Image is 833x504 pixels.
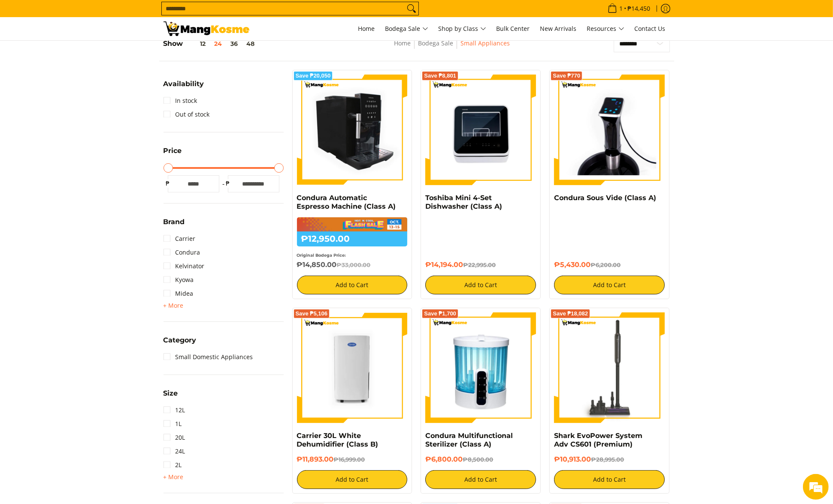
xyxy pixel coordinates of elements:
[463,456,493,463] del: ₱8,500.00
[425,194,502,210] a: Toshiba Mini 4-Set Dishwasher (Class A)
[394,39,411,47] a: Home
[554,75,665,185] img: Condura Sous Vide (Class A)
[354,17,379,40] a: Home
[627,6,652,12] span: ₱14,450
[425,276,536,294] button: Add to Cart
[164,273,194,287] a: Kyowa
[439,24,486,34] span: Shop by Class
[425,312,536,423] img: Condura Multifunctional Sterilizer (Class A)
[554,455,665,464] h6: ₱10,913.00
[164,302,184,309] span: + More
[164,337,197,350] summary: Open
[164,444,185,458] a: 24L
[385,24,428,34] span: Bodega Sale
[164,337,197,344] span: Category
[164,287,194,300] a: Midea
[460,39,510,47] a: Small Appliances
[258,17,670,40] nav: Main Menu
[164,147,182,161] summary: Open
[536,17,581,40] a: New Arrivals
[297,312,408,423] img: carrier-30-liter-dehumidier-premium-full-view-mang-kosme
[297,75,408,185] img: Condura Automatic Espresso Machine (Class A) - 0
[434,17,491,40] a: Shop by Class
[425,75,536,185] img: Toshiba Mini 4-Set Dishwasher (Class A)
[297,470,408,489] button: Add to Cart
[297,253,346,258] small: Original Bodega Price:
[164,458,182,472] a: 2L
[554,432,642,448] a: Shark EvoPower System Adv CS601 (Premium)
[425,261,536,269] h6: ₱14,194.00
[553,73,580,78] span: Save ₱770
[591,456,624,463] del: ₱28,995.00
[492,17,534,40] a: Bulk Center
[296,73,331,78] span: Save ₱20,050
[425,432,513,448] a: Condura Multifunctional Sterilizer (Class A)
[554,276,665,294] button: Add to Cart
[554,312,665,423] img: shark-evopower-wireless-vacuum-full-view-mang-kosme
[164,108,210,121] a: Out of stock
[358,24,375,33] span: Home
[583,17,629,40] a: Resources
[164,417,182,431] a: 1L
[227,40,242,47] button: 36
[164,94,197,108] a: In stock
[164,259,205,273] a: Kelvinator
[164,431,185,444] a: 20L
[618,6,624,12] span: 1
[164,350,253,364] a: Small Domestic Appliances
[164,390,178,397] span: Size
[425,455,536,464] h6: ₱6,800.00
[297,261,408,269] h6: ₱14,850.00
[224,179,232,188] span: ₱
[554,194,656,202] a: Condura Sous Vide (Class A)
[405,2,418,15] button: Search
[297,432,379,448] a: Carrier 30L White Dehumidifier (Class B)
[381,17,433,40] a: Bodega Sale
[418,39,453,47] a: Bodega Sale
[164,219,185,225] span: Brand
[425,470,536,489] button: Add to Cart
[587,24,624,34] span: Resources
[297,455,408,464] h6: ₱11,893.00
[424,73,456,78] span: Save ₱8,801
[297,194,396,210] a: Condura Automatic Espresso Machine (Class A)
[605,4,653,13] span: •
[164,39,259,48] h5: Show
[554,261,665,269] h6: ₱5,430.00
[591,261,621,268] del: ₱6,200.00
[334,456,365,463] del: ₱16,999.00
[337,261,371,268] del: ₱33,000.00
[297,231,408,246] h6: ₱12,950.00
[164,403,185,417] a: 12L
[463,261,496,268] del: ₱22,995.00
[297,276,408,294] button: Add to Cart
[497,24,530,33] span: Bulk Center
[164,81,204,87] span: Availability
[164,474,184,480] span: + More
[164,81,204,94] summary: Open
[183,40,210,47] button: 12
[164,472,184,482] summary: Open
[164,179,172,188] span: ₱
[164,21,249,36] img: Small Appliances l Mang Kosme: Home Appliances Warehouse Sale
[164,147,182,154] span: Price
[296,311,328,316] span: Save ₱5,106
[164,219,185,232] summary: Open
[630,17,670,40] a: Contact Us
[635,24,666,33] span: Contact Us
[210,40,227,47] button: 24
[164,300,184,311] summary: Open
[554,470,665,489] button: Add to Cart
[540,24,577,33] span: New Arrivals
[164,246,200,259] a: Condura
[553,311,588,316] span: Save ₱18,082
[333,38,570,57] nav: Breadcrumbs
[424,311,456,316] span: Save ₱1,700
[164,390,178,403] summary: Open
[164,232,196,246] a: Carrier
[242,40,259,47] button: 48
